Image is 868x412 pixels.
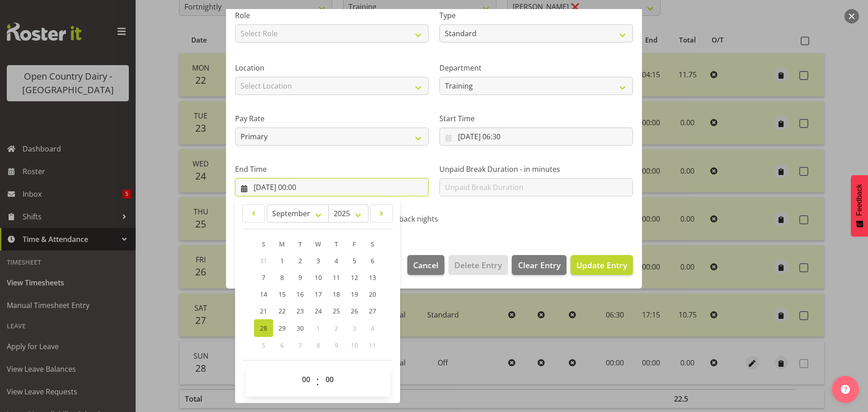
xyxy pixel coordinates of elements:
a: 30 [291,319,309,337]
span: W [315,240,321,248]
span: 4 [371,324,374,332]
img: help-xxl-2.png [841,385,850,394]
span: 1 [280,256,284,265]
a: 27 [363,303,382,319]
button: Update Entry [571,255,633,275]
label: Role [235,10,429,21]
a: 24 [309,303,327,319]
label: Start Time [439,113,633,124]
span: 5 [262,341,265,350]
input: Unpaid Break Duration [439,178,633,196]
span: 12 [351,273,358,282]
a: 6 [363,252,382,269]
label: Department [439,62,633,73]
a: 25 [327,303,345,319]
a: 15 [273,286,291,303]
a: 5 [345,252,363,269]
span: 30 [297,324,304,332]
span: Clear Entry [518,259,561,271]
span: 19 [351,290,358,298]
input: Click to select... [235,178,429,196]
span: Update Entry [576,260,627,270]
label: Location [235,62,429,73]
a: 17 [309,286,327,303]
span: S [371,240,374,248]
a: 14 [254,286,273,303]
span: 3 [316,256,320,265]
a: 19 [345,286,363,303]
span: 6 [280,341,284,350]
a: 10 [309,269,327,286]
a: 4 [327,252,345,269]
label: Type [439,10,633,21]
label: End Time [235,164,429,175]
span: 4 [335,256,338,265]
a: 9 [291,269,309,286]
button: Feedback - Show survey [851,175,868,237]
a: 18 [327,286,345,303]
span: 11 [333,273,340,282]
span: T [335,240,338,248]
span: 7 [262,273,265,282]
span: 1 [316,324,320,332]
span: 14 [260,290,267,298]
span: T [298,240,302,248]
a: 3 [309,252,327,269]
span: Delete Entry [454,259,502,271]
input: Click to select... [439,128,633,146]
span: 10 [315,273,322,282]
span: 2 [298,256,302,265]
span: 10 [351,341,358,350]
span: 27 [369,307,376,315]
button: Cancel [407,255,444,275]
a: 26 [345,303,363,319]
span: 24 [315,307,322,315]
label: Pay Rate [235,113,429,124]
span: 8 [316,341,320,350]
a: 13 [363,269,382,286]
a: 28 [254,319,273,337]
a: 23 [291,303,309,319]
span: 5 [353,256,356,265]
span: Cancel [413,259,439,271]
span: 22 [278,307,286,315]
a: 22 [273,303,291,319]
span: 31 [260,256,267,265]
span: 28 [260,324,267,332]
span: 8 [280,273,284,282]
span: 3 [353,324,356,332]
a: 29 [273,319,291,337]
span: 9 [335,341,338,350]
span: 9 [298,273,302,282]
a: 11 [327,269,345,286]
a: 7 [254,269,273,286]
button: Clear Entry [512,255,566,275]
span: Feedback [855,184,863,216]
span: 17 [315,290,322,298]
span: 7 [298,341,302,350]
span: 16 [297,290,304,298]
a: 20 [363,286,382,303]
a: 12 [345,269,363,286]
a: 8 [273,269,291,286]
a: 21 [254,303,273,319]
span: S [262,240,265,248]
span: 18 [333,290,340,298]
span: F [353,240,356,248]
span: : [316,370,319,393]
span: M [279,240,285,248]
span: 29 [278,324,286,332]
span: 2 [335,324,338,332]
span: 23 [297,307,304,315]
span: 11 [369,341,376,350]
span: 21 [260,307,267,315]
a: 16 [291,286,309,303]
span: 25 [333,307,340,315]
a: 2 [291,252,309,269]
span: 6 [371,256,374,265]
span: Call back nights [380,214,438,223]
a: 1 [273,252,291,269]
button: Delete Entry [448,255,508,275]
span: 26 [351,307,358,315]
span: 20 [369,290,376,298]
